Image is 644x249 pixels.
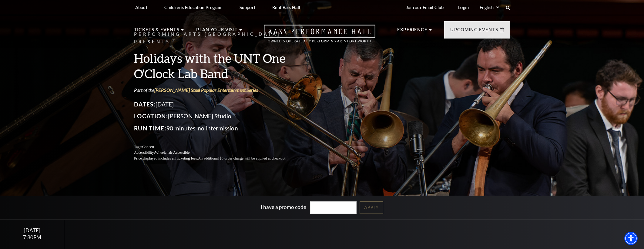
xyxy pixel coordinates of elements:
p: Rent Bass Hall [272,5,300,10]
p: Accessibility: [134,150,301,156]
a: Irwin Steel Popular Entertainment Series - open in a new tab [154,87,258,93]
p: Children's Education Program [164,5,223,10]
p: Tags: [134,144,301,150]
p: Part of the [134,87,301,93]
p: Support [240,5,255,10]
p: Tickets & Events [134,26,179,37]
div: Accessibility Menu [624,232,638,245]
p: [PERSON_NAME] Studio [134,111,301,121]
label: I have a promo code [261,204,306,210]
span: Concert [142,145,154,149]
h3: Holidays with the UNT One O'Clock Lab Band [134,50,301,81]
p: [DATE] [134,99,301,109]
a: Open this option [242,25,397,48]
span: Run Time: [134,125,166,132]
p: Experience [397,26,428,37]
span: Location: [134,113,168,119]
select: Select: [478,5,500,10]
span: Dates: [134,101,156,108]
p: About [135,5,147,10]
p: Price displayed includes all ticketing fees. [134,156,301,161]
p: 90 minutes, no intermission [134,123,301,133]
span: An additional $5 order charge will be applied at checkout. [198,156,286,160]
div: [DATE] [7,227,57,234]
p: Plan Your Visit [196,26,238,37]
span: Wheelchair Accessible [155,150,190,155]
p: Upcoming Events [450,26,498,37]
div: 7:30PM [7,235,57,240]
